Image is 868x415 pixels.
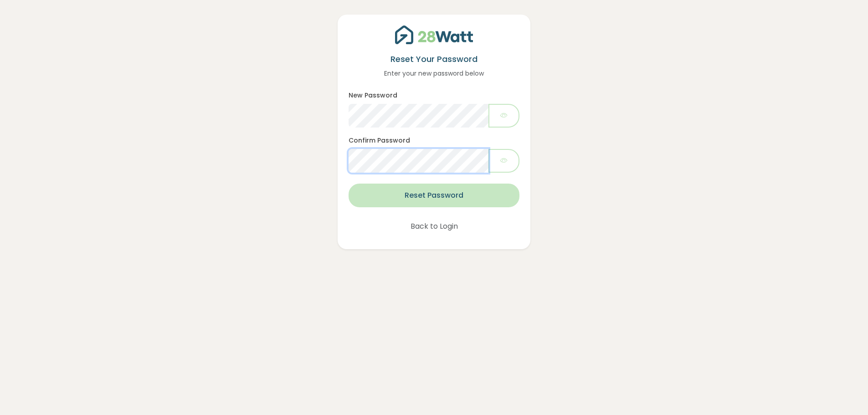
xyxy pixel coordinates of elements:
img: 28Watt [395,26,473,44]
label: Confirm Password [349,136,410,145]
button: Back to Login [399,215,470,238]
p: Enter your new password below [349,68,519,78]
h5: Reset Your Password [349,53,519,65]
label: New Password [349,91,397,100]
button: Reset Password [349,184,519,207]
